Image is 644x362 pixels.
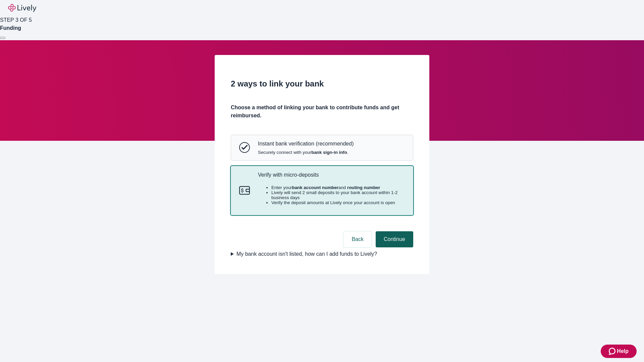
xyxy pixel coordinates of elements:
button: Continue [376,231,413,247]
strong: bank account number [292,185,339,190]
p: Verify with micro-deposits [258,172,405,178]
button: Micro-depositsVerify with micro-depositsEnter yourbank account numberand routing numberLively wil... [231,166,413,215]
span: Securely connect with your . [258,150,354,155]
svg: Instant bank verification [239,142,250,153]
button: Back [343,231,372,247]
button: Instant bank verificationInstant bank verification (recommended)Securely connect with yourbank si... [231,135,413,160]
p: Instant bank verification (recommended) [258,140,354,147]
strong: routing number [347,185,380,190]
h2: 2 ways to link your bank [231,78,413,90]
svg: Zendesk support icon [609,347,617,355]
summary: My bank account isn't listed, how can I add funds to Lively? [231,250,413,258]
img: Lively [8,4,36,12]
button: Zendesk support iconHelp [601,345,637,358]
span: Help [617,347,629,355]
li: Lively will send 2 small deposits to your bank account within 1-2 business days [271,190,405,200]
svg: Micro-deposits [239,185,250,196]
li: Verify the deposit amounts at Lively once your account is open [271,200,405,205]
h4: Choose a method of linking your bank to contribute funds and get reimbursed. [231,104,413,120]
li: Enter your and [271,185,405,190]
strong: bank sign-in info [311,150,347,155]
